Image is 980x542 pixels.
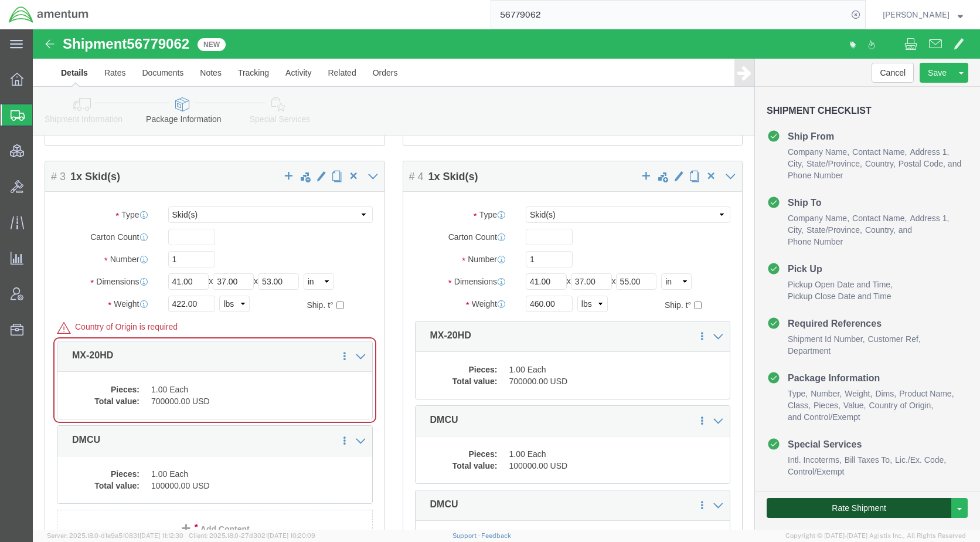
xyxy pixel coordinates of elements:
[883,8,950,21] span: Kent Gilman
[268,532,315,539] span: [DATE] 10:20:09
[47,532,183,539] span: Server: 2025.18.0-d1e9a510831
[139,532,183,539] span: [DATE] 11:12:30
[8,6,89,23] img: logo
[481,532,511,539] a: Feedback
[785,531,966,541] span: Copyright © [DATE]-[DATE] Agistix Inc., All Rights Reserved
[452,532,482,539] a: Support
[491,1,848,29] input: Search for shipment number, reference number
[33,29,980,530] iframe: FS Legacy Container
[189,532,315,539] span: Client: 2025.18.0-27d3021
[882,8,964,22] button: [PERSON_NAME]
